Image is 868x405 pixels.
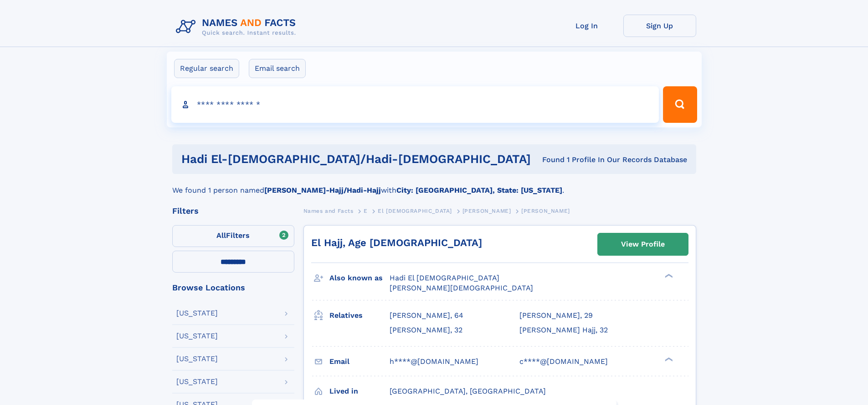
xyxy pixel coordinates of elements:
[364,205,368,216] a: E
[311,237,482,248] a: El Hajj, Age [DEMOGRAPHIC_DATA]
[249,59,306,78] label: Email search
[663,86,697,123] button: Search Button
[390,274,499,282] span: Hadi El [DEMOGRAPHIC_DATA]
[176,355,218,363] div: [US_STATE]
[598,233,688,255] a: View Profile
[172,207,294,215] div: Filters
[519,310,593,321] a: [PERSON_NAME], 29
[621,234,665,255] div: View Profile
[364,208,368,214] span: E
[462,205,511,216] a: [PERSON_NAME]
[329,308,390,323] h3: Relatives
[521,208,570,214] span: [PERSON_NAME]
[171,86,659,123] input: search input
[462,208,511,214] span: [PERSON_NAME]
[663,273,673,279] div: ❯
[303,205,354,216] a: Names and Facts
[390,284,533,292] span: [PERSON_NAME][DEMOGRAPHIC_DATA]
[550,15,623,37] a: Log In
[329,384,390,399] h3: Lived in
[216,231,226,240] span: All
[329,270,390,286] h3: Also known as
[378,205,452,216] a: El [DEMOGRAPHIC_DATA]
[176,378,218,385] div: [US_STATE]
[172,284,294,292] div: Browse Locations
[390,325,462,335] a: [PERSON_NAME], 32
[378,208,452,214] span: El [DEMOGRAPHIC_DATA]
[174,59,239,78] label: Regular search
[172,15,303,39] img: Logo Names and Facts
[181,153,537,165] h1: hadi el-[DEMOGRAPHIC_DATA]/hadi-[DEMOGRAPHIC_DATA]
[329,354,390,369] h3: Email
[390,310,463,321] a: [PERSON_NAME], 64
[176,332,218,340] div: [US_STATE]
[176,310,218,317] div: [US_STATE]
[663,356,673,362] div: ❯
[172,225,294,247] label: Filters
[390,387,546,395] span: [GEOGRAPHIC_DATA], [GEOGRAPHIC_DATA]
[172,174,696,196] div: We found 1 person named with .
[536,155,687,165] div: Found 1 Profile In Our Records Database
[519,325,608,335] a: [PERSON_NAME] Hajj, 32
[623,15,696,37] a: Sign Up
[264,186,381,195] b: [PERSON_NAME]-Hajj/Hadi-Hajj
[396,186,562,195] b: City: [GEOGRAPHIC_DATA], State: [US_STATE]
